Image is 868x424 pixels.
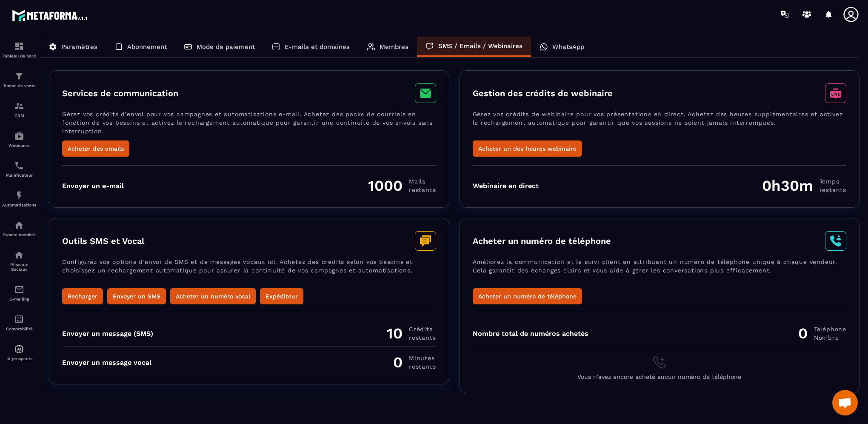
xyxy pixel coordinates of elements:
[2,124,36,154] a: automationsautomationsWebinaire
[14,101,24,111] img: formation
[14,190,24,201] img: automations
[2,184,36,214] a: automationsautomationsAutomatisations
[127,43,167,51] p: Abonnement
[2,35,36,65] a: formationformationTableau de bord
[2,113,36,118] p: CRM
[2,154,36,184] a: schedulerschedulerPlanificateur
[380,43,408,51] p: Membres
[14,344,24,354] img: automations
[14,71,24,81] img: formation
[107,288,166,304] button: Envoyer un SMS
[2,95,36,124] a: formationformationCRM
[798,324,846,342] div: 0
[393,353,436,371] div: 0
[409,177,436,186] span: Mails
[2,83,36,88] p: Tunnel de vente
[14,250,24,260] img: social-network
[62,358,151,367] div: Envoyer un message vocal
[62,236,144,246] h3: Outils SMS et Vocal
[473,329,588,338] div: Nombre total de numéros achetés
[409,186,436,194] span: restants
[473,182,539,190] div: Webinaire en direct
[409,325,436,333] span: Crédits
[285,43,350,51] p: E-mails et domaines
[2,65,36,95] a: formationformationTunnel de vente
[260,288,303,304] button: Expéditeur
[62,182,124,190] div: Envoyer un e-mail
[473,140,582,157] button: Acheter un des heures webinaire
[2,356,36,361] p: IA prospects
[368,177,436,195] div: 1000
[62,140,129,157] button: Acheter des emails
[62,110,436,140] p: Gérez vos crédits d’envoi pour vos campagnes et automatisations e-mail. Achetez des packs de cour...
[2,308,36,338] a: accountantaccountantComptabilité
[387,324,436,342] div: 10
[2,143,36,148] p: Webinaire
[819,186,846,194] span: restants
[473,288,582,304] button: Acheter un numéro de téléphone
[2,232,36,237] p: Espace membre
[2,214,36,244] a: automationsautomationsEspace membre
[62,288,103,304] button: Recharger
[577,373,741,380] span: Vous n'avez encore acheté aucun numéro de téléphone
[473,258,847,288] p: Améliorez la communication et le suivi client en attribuant un numéro de téléphone unique à chaqu...
[12,8,89,23] img: logo
[409,354,436,362] span: minutes
[409,333,436,342] span: restants
[2,297,36,301] p: E-mailing
[552,43,584,51] p: WhatsApp
[814,333,846,342] span: Nombre
[438,42,523,50] p: SMS / Emails / Webinaires
[14,131,24,141] img: automations
[14,160,24,171] img: scheduler
[62,329,153,338] div: Envoyer un message (SMS)
[2,327,36,331] p: Comptabilité
[14,220,24,230] img: automations
[819,177,846,186] span: Temps
[14,41,24,52] img: formation
[473,88,613,98] h3: Gestion des crédits de webinaire
[2,54,36,58] p: Tableau de bord
[61,43,97,51] p: Paramètres
[2,173,36,178] p: Planificateur
[170,288,256,304] button: Acheter un numéro vocal
[197,43,255,51] p: Mode de paiement
[2,278,36,308] a: emailemailE-mailing
[409,362,436,371] span: restants
[2,203,36,207] p: Automatisations
[2,262,36,272] p: Réseaux Sociaux
[40,29,859,393] div: >
[14,314,24,324] img: accountant
[14,284,24,295] img: email
[762,177,846,195] div: 0h30m
[832,390,858,415] a: Ouvrir le chat
[62,258,436,288] p: Configurez vos options d’envoi de SMS et de messages vocaux ici. Achetez des crédits selon vos be...
[62,88,178,98] h3: Services de communication
[473,236,611,246] h3: Acheter un numéro de téléphone
[473,110,847,140] p: Gérez vos crédits de webinaire pour vos présentations en direct. Achetez des heures supplémentair...
[2,244,36,278] a: social-networksocial-networkRéseaux Sociaux
[814,325,846,333] span: Téléphone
